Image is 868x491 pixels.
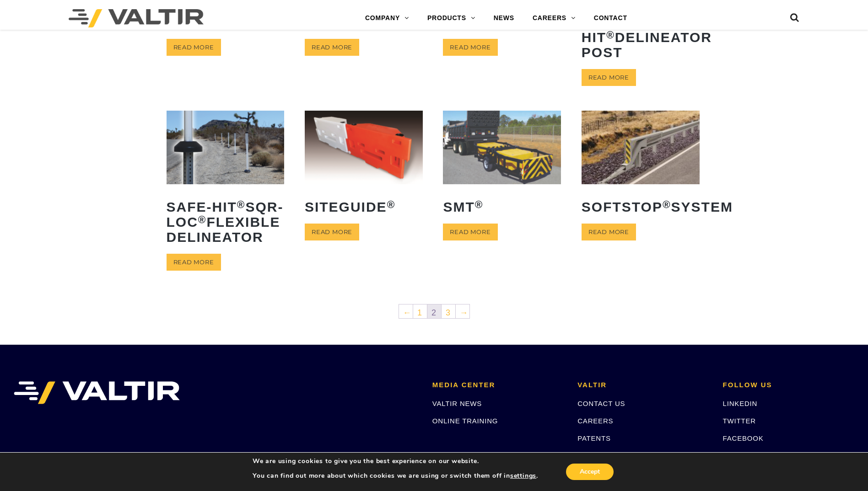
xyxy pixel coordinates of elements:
[582,111,700,221] a: SoftStop®System
[432,400,482,407] a: VALTIR NEWS
[253,472,538,480] p: You can find out more about which cookies we are using or switch them off in .
[723,417,756,425] a: TWITTER
[198,214,207,225] sup: ®
[510,472,536,480] button: settings
[387,199,396,210] sup: ®
[582,8,700,67] h2: Safe-Hit Delineator Post
[485,9,523,27] a: NEWS
[523,9,585,27] a: CAREERS
[356,9,418,27] a: COMPANY
[585,9,636,27] a: CONTACT
[582,69,636,86] a: Read more about “Safe-Hit® Delineator Post”
[167,39,221,56] a: Read more about “QuadGuard® M10”
[413,304,427,318] a: 1
[442,304,455,318] a: 3
[167,192,285,251] h2: Safe-Hit SQR-LOC Flexible Delineator
[582,224,636,240] a: Read more about “SoftStop® System”
[167,254,221,271] a: Read more about “Safe-Hit® SQR-LOC® Flexible Delineator”
[475,199,484,210] sup: ®
[305,192,423,221] h2: SiteGuide
[663,199,671,210] sup: ®
[305,111,423,221] a: SiteGuide®
[427,304,441,318] span: 2
[443,111,561,221] a: SMT®
[167,111,285,251] a: Safe-Hit®SQR-LOC®Flexible Delineator
[723,434,764,442] a: FACEBOOK
[167,304,702,322] nav: Product Pagination
[577,381,709,389] h2: VALTIR
[723,400,758,407] a: LINKEDIN
[14,381,180,404] img: VALTIR
[577,434,611,442] a: PATENTS
[577,400,625,407] a: CONTACT US
[582,192,700,221] h2: SoftStop System
[399,304,413,318] a: ←
[577,417,613,425] a: CAREERS
[305,224,359,240] a: Read more about “SiteGuide®”
[305,39,359,56] a: Read more about “RAPTOR®”
[253,457,538,465] p: We are using cookies to give you the best experience on our website.
[456,304,469,318] a: →
[418,9,485,27] a: PRODUCTS
[69,9,204,27] img: Valtir
[237,199,246,210] sup: ®
[566,464,614,480] button: Accept
[432,417,498,425] a: ONLINE TRAINING
[443,39,497,56] a: Read more about “REACT® M”
[443,192,561,221] h2: SMT
[582,111,700,184] img: SoftStop System End Terminal
[606,29,615,41] sup: ®
[443,224,497,240] a: Read more about “SMT®”
[432,381,564,389] h2: MEDIA CENTER
[723,381,854,389] h2: FOLLOW US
